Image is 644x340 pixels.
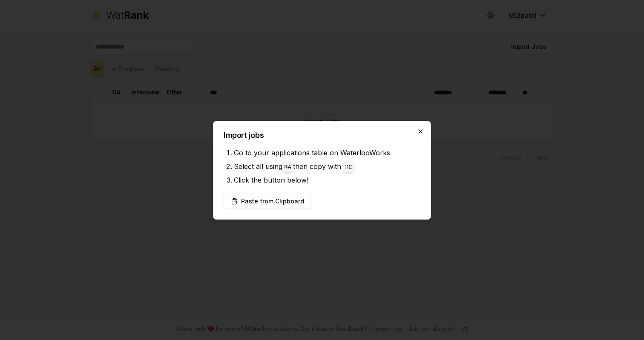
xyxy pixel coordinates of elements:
[234,160,420,173] li: Select all using then copy with
[234,146,420,160] li: Go to your applications table on
[234,173,420,187] li: Click the button below!
[340,149,390,157] a: WaterlooWorks
[345,164,352,171] code: ⌘ C
[284,164,291,171] code: ⌘ A
[224,194,311,209] button: Paste from Clipboard
[224,131,420,139] h2: Import jobs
